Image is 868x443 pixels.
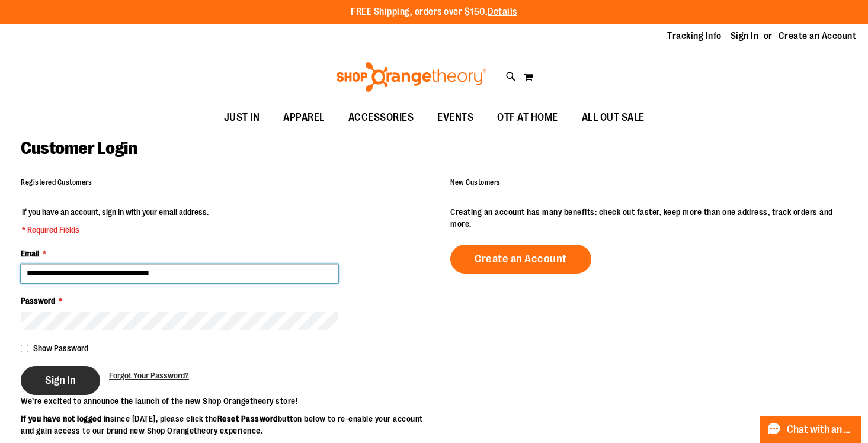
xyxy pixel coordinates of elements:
a: Tracking Info [667,30,722,43]
span: Forgot Your Password? [109,371,189,380]
span: * Required Fields [22,224,209,236]
span: Email [21,249,39,258]
span: Password [21,296,55,306]
span: ALL OUT SALE [582,104,645,131]
strong: New Customers [450,178,501,187]
a: Sign In [731,30,759,43]
a: Create an Account [779,30,857,43]
button: Chat with an Expert [760,416,861,443]
span: EVENTS [437,104,473,131]
span: ACCESSORIES [348,104,414,131]
p: since [DATE], please click the button below to re-enable your account and gain access to our bran... [21,413,434,436]
span: Customer Login [21,138,137,158]
img: Shop Orangetheory [335,62,488,92]
strong: Reset Password [217,414,278,423]
p: We’re excited to announce the launch of the new Shop Orangetheory store! [21,395,434,407]
span: Sign In [45,374,76,387]
a: Create an Account [450,245,591,274]
a: Forgot Your Password? [109,370,189,381]
strong: Registered Customers [21,178,92,187]
p: FREE Shipping, orders over $150. [351,5,517,19]
p: Creating an account has many benefits: check out faster, keep more than one address, track orders... [450,206,847,230]
strong: If you have not logged in [21,414,110,423]
span: Chat with an Expert [787,424,854,435]
span: APPAREL [283,104,325,131]
a: Details [488,7,517,17]
span: Create an Account [475,252,567,265]
legend: If you have an account, sign in with your email address. [21,206,210,236]
button: Sign In [21,366,100,395]
span: Show Password [33,344,88,353]
span: JUST IN [224,104,260,131]
span: OTF AT HOME [497,104,558,131]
